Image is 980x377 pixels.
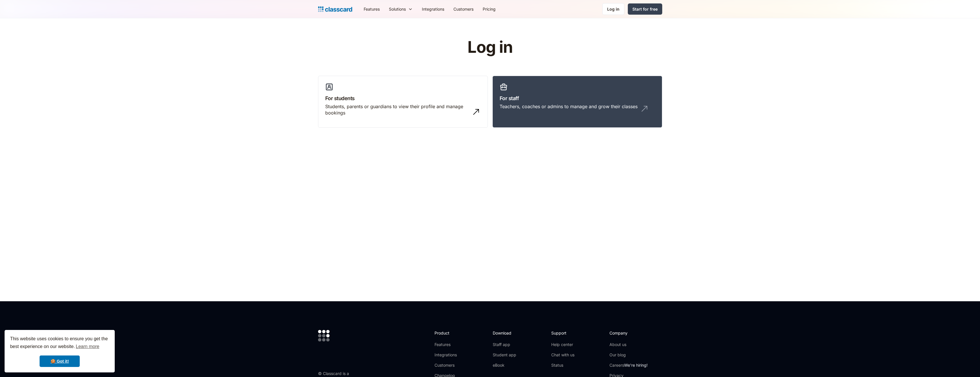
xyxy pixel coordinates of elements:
[435,330,465,336] h2: Product
[551,362,574,368] a: Status
[325,94,481,102] h3: For students
[399,38,581,56] h1: Log in
[435,352,465,358] a: Integrations
[493,362,516,368] a: eBook
[493,330,516,336] h2: Download
[318,76,488,128] a: For studentsStudents, parents or guardians to view their profile and manage bookings
[389,6,406,12] div: Solutions
[359,3,384,15] a: Features
[609,362,648,368] a: CareersWe're hiring!
[492,76,662,128] a: For staffTeachers, coaches or admins to manage and grow their classes
[609,330,648,336] h2: Company
[607,6,619,12] div: Log in
[10,335,109,351] span: This website uses cookies to ensure you get the best experience on our website.
[551,342,574,347] a: Help center
[609,342,648,347] a: About us
[500,94,655,102] h3: For staff
[5,330,115,372] div: cookieconsent
[602,3,624,15] a: Log in
[435,362,465,368] a: Customers
[632,6,658,12] div: Start for free
[384,3,417,15] div: Solutions
[493,352,516,358] a: Student app
[624,363,648,368] span: We're hiring!
[493,342,516,347] a: Staff app
[325,103,469,116] div: Students, parents or guardians to view their profile and manage bookings
[551,330,574,336] h2: Support
[478,3,500,15] a: Pricing
[551,352,574,358] a: Chat with us
[628,3,662,15] a: Start for free
[500,103,638,110] div: Teachers, coaches or admins to manage and grow their classes
[449,3,478,15] a: Customers
[318,5,352,13] a: Logo
[435,342,465,347] a: Features
[75,342,100,351] a: learn more about cookies
[40,355,80,367] a: dismiss cookie message
[417,3,449,15] a: Integrations
[609,352,648,358] a: Our blog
